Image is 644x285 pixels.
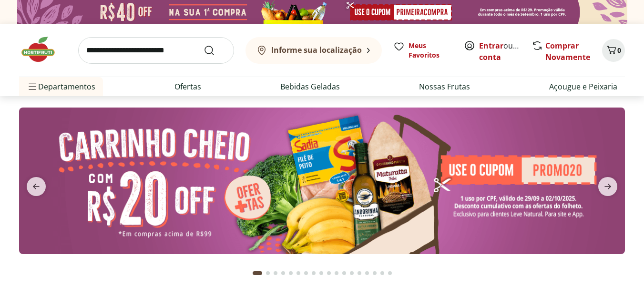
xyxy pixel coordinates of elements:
button: Submit Search [204,45,226,56]
img: cupom [19,108,625,254]
button: Go to page 18 from fs-carousel [386,262,394,285]
button: Current page from fs-carousel [251,262,264,285]
a: Meus Favoritos [393,41,452,60]
button: Go to page 15 from fs-carousel [363,262,371,285]
button: Go to page 14 from fs-carousel [356,262,363,285]
span: ou [479,40,521,63]
a: Bebidas Geladas [280,81,340,92]
button: Go to page 11 from fs-carousel [333,262,340,285]
button: Go to page 12 from fs-carousel [340,262,348,285]
button: Go to page 16 from fs-carousel [371,262,378,285]
button: Go to page 8 from fs-carousel [310,262,317,285]
input: search [78,37,234,64]
button: previous [19,177,53,196]
a: Entrar [479,40,503,51]
span: 0 [617,46,621,55]
button: Informe sua localização [245,37,382,64]
button: Go to page 2 from fs-carousel [264,262,272,285]
button: Go to page 13 from fs-carousel [348,262,356,285]
b: Informe sua localização [271,45,362,55]
a: Açougue e Peixaria [549,81,617,92]
button: Go to page 5 from fs-carousel [287,262,295,285]
button: Go to page 7 from fs-carousel [302,262,310,285]
button: Go to page 4 from fs-carousel [279,262,287,285]
button: Go to page 3 from fs-carousel [272,262,279,285]
span: Meus Favoritos [409,41,452,60]
a: Ofertas [174,81,201,92]
button: Go to page 10 from fs-carousel [325,262,333,285]
a: Comprar Novamente [545,40,590,62]
img: Hortifruti [19,35,67,64]
a: Criar conta [479,40,532,62]
button: next [591,177,625,196]
a: Nossas Frutas [419,81,470,92]
button: Go to page 6 from fs-carousel [295,262,302,285]
button: Go to page 9 from fs-carousel [317,262,325,285]
button: Menu [27,75,38,98]
button: Carrinho [602,39,625,62]
button: Go to page 17 from fs-carousel [378,262,386,285]
span: Departamentos [27,75,95,98]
